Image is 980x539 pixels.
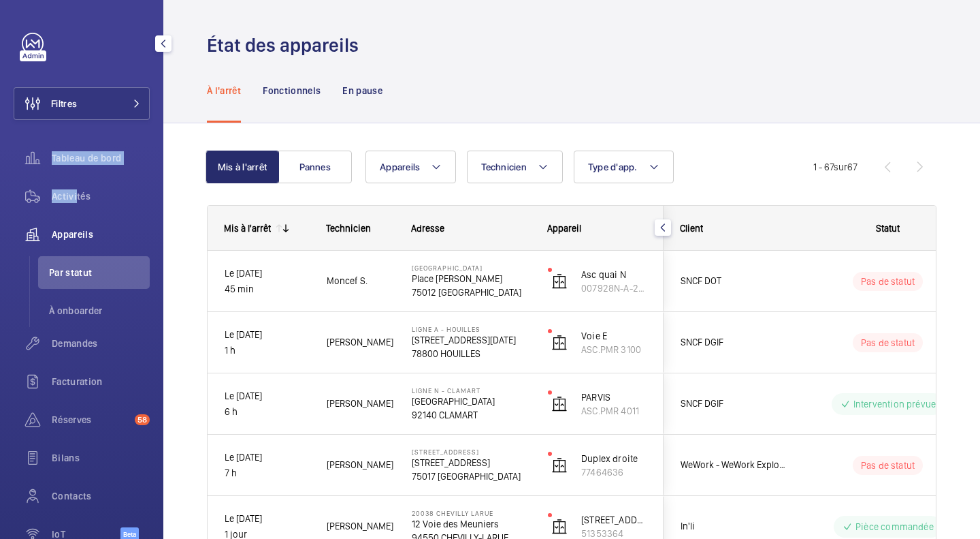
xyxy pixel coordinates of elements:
[574,151,674,183] button: Type d'app.
[207,33,367,58] h1: État des appareils
[581,465,647,479] p: 77464636
[52,228,150,241] span: Appareils
[834,161,847,172] span: sur
[365,151,456,183] button: Appareils
[412,264,530,272] p: [GEOGRAPHIC_DATA]
[49,304,150,318] span: À onboarder
[588,161,638,172] span: Type d'app.
[412,386,530,395] p: Ligne N - CLAMART
[681,273,785,289] span: SNCF DOT
[412,469,530,483] p: 75017 [GEOGRAPHIC_DATA]
[681,457,785,473] span: WeWork - WeWork Exploitation
[412,286,530,299] p: 75012 [GEOGRAPHIC_DATA]
[206,151,279,183] button: Mis à l'arrêt
[380,161,420,172] span: Appareils
[327,335,394,350] span: [PERSON_NAME]
[342,84,382,97] p: En pause
[412,456,530,469] p: [STREET_ADDRESS]
[681,335,785,350] span: SNCF DGIF
[581,390,647,404] p: PARVIS
[52,337,150,350] span: Demandes
[412,272,530,286] p: Place [PERSON_NAME]
[263,84,321,97] p: Fonctionnels
[581,343,647,356] p: ASC.PMR 3100
[225,266,309,281] p: Le [DATE]
[412,347,530,360] p: 78800 HOUILLES
[581,513,647,527] p: [STREET_ADDRESS]
[327,519,394,534] span: [PERSON_NAME]
[412,325,530,333] p: Ligne A - HOUILLES
[412,517,530,531] p: 12 Voie des Meuniers
[581,404,647,418] p: ASC.PMR 4011
[551,335,568,351] img: elevator.svg
[327,396,394,412] span: [PERSON_NAME]
[681,396,785,412] span: SNCF DGIF
[327,273,394,289] span: Moncef S.
[551,273,568,290] img: elevator.svg
[680,223,703,234] span: Client
[551,457,568,474] img: elevator.svg
[412,395,530,408] p: [GEOGRAPHIC_DATA]
[225,388,309,404] p: Le [DATE]
[581,268,647,281] p: Asc quai N
[326,223,371,234] span: Technicien
[481,161,527,172] span: Technicien
[327,457,394,473] span: [PERSON_NAME]
[412,333,530,347] p: [STREET_ADDRESS][DATE]
[225,404,309,420] p: 6 h
[225,465,309,481] p: 7 h
[52,489,150,503] span: Contacts
[551,396,568,412] img: elevator.svg
[551,519,568,535] img: elevator.svg
[225,343,309,358] p: 1 h
[225,327,309,343] p: Le [DATE]
[52,375,150,388] span: Facturation
[207,84,241,97] p: À l'arrêt
[135,414,150,425] span: 58
[224,223,271,234] div: Mis à l'arrêt
[861,275,915,288] p: Pas de statut
[861,459,915,472] p: Pas de statut
[581,452,647,465] p: Duplex droite
[547,223,647,234] div: Appareil
[411,223,444,234] span: Adresse
[681,519,785,534] span: In'li
[52,189,150,203] span: Activités
[14,87,150,120] button: Filtres
[225,281,309,297] p: 45 min
[225,450,309,465] p: Le [DATE]
[225,511,309,527] p: Le [DATE]
[581,329,647,343] p: Voie E
[855,520,934,534] p: Pièce commandée
[52,413,129,427] span: Réserves
[278,151,352,183] button: Pannes
[49,266,150,279] span: Par statut
[52,151,150,165] span: Tableau de bord
[412,509,530,517] p: 20038 Chevilly Larue
[412,408,530,422] p: 92140 CLAMART
[467,151,563,183] button: Technicien
[861,336,915,350] p: Pas de statut
[51,97,77,110] span: Filtres
[581,281,647,295] p: 007928N-A-2-90-0-08
[813,162,857,172] span: 1 - 67 67
[412,448,530,456] p: [STREET_ADDRESS]
[876,223,900,234] span: Statut
[52,451,150,465] span: Bilans
[853,397,936,411] p: Intervention prévue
